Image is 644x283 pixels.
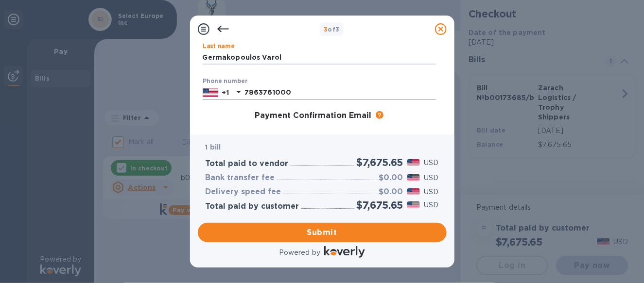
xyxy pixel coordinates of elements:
[379,187,403,197] h3: $0.00
[203,43,235,49] label: Last name
[206,227,439,238] span: Submit
[356,199,403,211] h2: $7,675.65
[424,158,438,168] p: USD
[206,202,299,211] h3: Total paid by customer
[279,248,320,258] p: Powered by
[203,87,218,98] img: US
[424,187,438,197] p: USD
[244,85,436,100] input: Enter your phone number
[424,200,438,210] p: USD
[206,143,221,151] b: 1 bill
[324,26,328,33] span: 3
[203,50,436,65] input: Enter your last name
[324,26,340,33] b: of 3
[407,201,420,208] img: USD
[424,173,438,183] p: USD
[407,188,420,195] img: USD
[407,159,420,166] img: USD
[324,246,365,258] img: Logo
[206,173,275,183] h3: Bank transfer fee
[206,187,281,197] h3: Delivery speed fee
[198,223,447,242] button: Submit
[203,78,247,84] label: Phone number
[379,173,403,183] h3: $0.00
[222,88,229,98] p: +1
[255,111,372,120] h3: Payment Confirmation Email
[206,159,289,168] h3: Total paid to vendor
[407,174,420,181] img: USD
[356,156,403,168] h2: $7,675.65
